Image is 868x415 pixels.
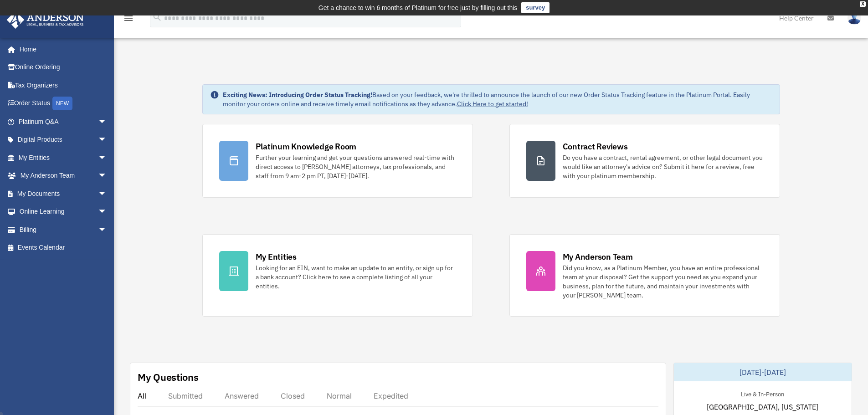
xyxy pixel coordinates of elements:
[98,167,116,185] span: arrow_drop_down
[509,124,780,198] a: Contract Reviews Do you have a contract, rental agreement, or other legal document you would like...
[6,184,121,203] a: My Documentsarrow_drop_down
[6,40,116,58] a: Home
[98,149,116,167] span: arrow_drop_down
[318,2,518,13] div: Get a chance to win 6 months of Platinum for free just by filling out this
[98,184,116,203] span: arrow_drop_down
[563,251,633,262] div: My Anderson Team
[256,153,456,180] div: Further your learning and get your questions answered real-time with direct access to [PERSON_NAM...
[6,76,121,94] a: Tax Organizers
[225,391,259,400] div: Answered
[223,91,372,99] strong: Exciting News: Introducing Order Status Tracking!
[138,391,146,400] div: All
[202,124,473,198] a: Platinum Knowledge Room Further your learning and get your questions answered real-time with dire...
[98,220,116,239] span: arrow_drop_down
[563,263,763,300] div: Did you know, as a Platinum Member, you have an entire professional team at your disposal? Get th...
[6,149,121,167] a: My Entitiesarrow_drop_down
[256,141,357,152] div: Platinum Knowledge Room
[256,251,297,262] div: My Entities
[457,100,528,108] a: Click Here to get started!
[281,391,305,400] div: Closed
[202,234,473,317] a: My Entities Looking for an EIN, want to make an update to an entity, or sign up for a bank accoun...
[6,113,121,131] a: Platinum Q&Aarrow_drop_down
[98,131,116,149] span: arrow_drop_down
[734,389,791,398] div: Live & In-Person
[374,391,408,400] div: Expedited
[327,391,352,400] div: Normal
[6,220,121,239] a: Billingarrow_drop_down
[223,90,772,108] div: Based on your feedback, we're thrilled to announce the launch of our new Order Status Tracking fe...
[256,263,456,291] div: Looking for an EIN, want to make an update to an entity, or sign up for a bank account? Click her...
[123,13,134,24] i: menu
[860,1,866,7] div: close
[123,16,134,24] a: menu
[6,239,121,257] a: Events Calendar
[6,131,121,149] a: Digital Productsarrow_drop_down
[674,363,852,381] div: [DATE]-[DATE]
[4,11,87,29] img: Anderson Advisors Platinum Portal
[138,370,199,384] div: My Questions
[521,2,550,13] a: survey
[707,401,818,412] span: [GEOGRAPHIC_DATA], [US_STATE]
[52,97,72,110] div: NEW
[563,153,763,180] div: Do you have a contract, rental agreement, or other legal document you would like an attorney's ad...
[6,58,121,77] a: Online Ordering
[98,203,116,221] span: arrow_drop_down
[509,234,780,317] a: My Anderson Team Did you know, as a Platinum Member, you have an entire professional team at your...
[6,94,121,113] a: Order StatusNEW
[847,11,861,25] img: User Pic
[6,203,121,221] a: Online Learningarrow_drop_down
[98,113,116,131] span: arrow_drop_down
[168,391,203,400] div: Submitted
[563,141,628,152] div: Contract Reviews
[6,167,121,185] a: My Anderson Teamarrow_drop_down
[152,12,162,22] i: search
